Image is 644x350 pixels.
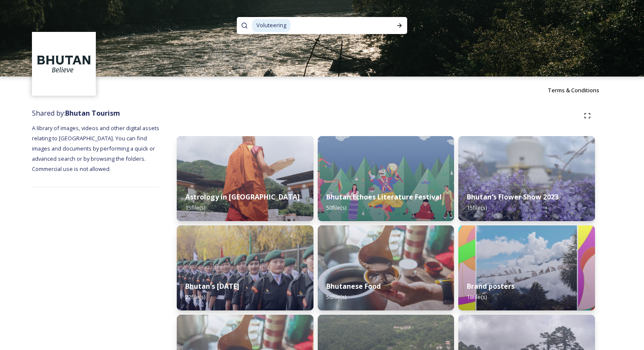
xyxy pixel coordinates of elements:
strong: Bhutan Tourism [65,108,120,118]
img: Bhutan%2520Flower%2520Show2.jpg [458,136,595,221]
strong: Bhutan's Flower Show 2023 [467,192,558,202]
strong: Bhutanese Food [326,282,381,291]
span: 18 file(s) [467,293,487,301]
img: Bumdeling%2520090723%2520by%2520Amp%2520Sripimanwat-4.jpg [318,225,454,310]
span: 15 file(s) [467,204,487,211]
img: BT_Logo_BB_Lockup_CMYK_High%2520Res.jpg [33,33,95,95]
img: Bhutan%2520National%2520Day10.jpg [177,225,313,310]
a: Terms & Conditions [548,85,612,95]
strong: Brand posters [467,282,515,291]
span: Shared by: [32,108,120,118]
span: 50 file(s) [326,204,346,211]
span: 15 file(s) [185,204,205,211]
span: 22 file(s) [185,293,205,301]
span: A library of images, videos and other digital assets relating to [GEOGRAPHIC_DATA]. You can find ... [32,124,161,173]
img: Bhutan%2520Echoes7.jpg [318,136,454,221]
span: Voluteering [252,19,290,31]
img: Bhutan_Believe_800_1000_4.jpg [458,225,595,310]
strong: Astrology in [GEOGRAPHIC_DATA] [185,192,300,202]
strong: Bhutan's [DATE] [185,282,239,291]
span: Terms & Conditions [548,86,599,94]
img: _SCH1465.jpg [177,136,313,221]
strong: Bhutan Echoes Literature Festival [326,192,442,202]
span: 56 file(s) [326,293,346,301]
